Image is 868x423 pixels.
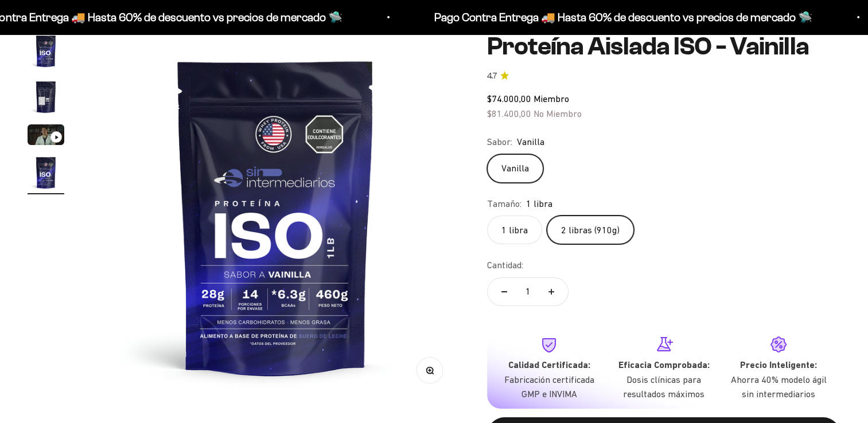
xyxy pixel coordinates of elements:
span: 1 libra [526,197,552,211]
p: Fabricación certificada GMP e INVIMA [501,373,597,402]
span: No Miembro [534,108,582,119]
span: Miembro [534,93,569,104]
legend: Tamaño: [487,197,521,211]
strong: Calidad Certificada: [508,359,590,370]
strong: Precio Inteligente: [740,359,817,370]
span: 4.7 [487,70,497,83]
strong: Eficacia Comprobada: [618,359,709,370]
button: Reducir cantidad [488,278,521,305]
button: Ir al artículo 2 [28,79,64,119]
span: $81.400,00 [487,108,531,119]
h1: Proteína Aislada ISO - Vainilla [487,33,840,60]
img: Proteína Aislada ISO - Vainilla [28,33,64,69]
label: Cantidad: [487,258,523,273]
button: Ir al artículo 1 [28,33,64,73]
span: Vanilla [517,135,544,150]
p: Ahorra 40% modelo ágil sin intermediarios [730,373,827,402]
img: Proteína Aislada ISO - Vainilla [28,154,64,191]
p: Dosis clínicas para resultados máximos [616,373,712,402]
a: 4.74.7 de 5.0 estrellas [487,70,840,83]
img: Proteína Aislada ISO - Vainilla [92,33,460,400]
p: Pago Contra Entrega 🚚 Hasta 60% de descuento vs precios de mercado 🛸 [433,8,811,26]
span: $74.000,00 [487,93,531,104]
legend: Sabor: [487,135,512,150]
img: Proteína Aislada ISO - Vainilla [28,79,64,115]
button: Aumentar cantidad [535,278,568,305]
button: Ir al artículo 3 [28,124,64,148]
button: Ir al artículo 4 [28,154,64,194]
